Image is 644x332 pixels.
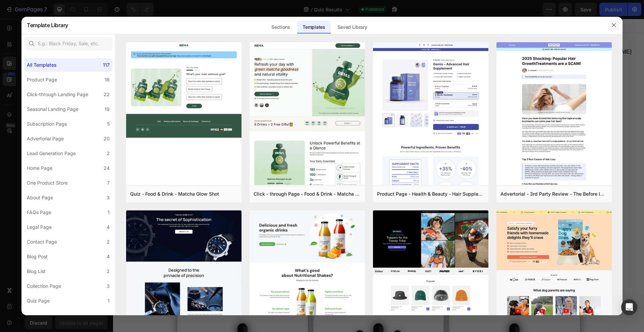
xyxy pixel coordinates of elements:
div: Advertorial - 3rd Party Review - The Before Image - Hair Supplement [500,190,608,198]
img: gempages_561197995509416816-85d8c4e6-1616-43e8-b5fa-42609eb915c1.png [64,72,230,238]
div: Quiz - Food & Drink - Matcha Glow Shot [130,190,219,198]
span: 53% of customers buy this plan [230,283,300,289]
div: 19 [105,105,110,113]
div: 4 [107,223,110,231]
div: Quiz Page [27,297,50,305]
img: gempages_561197995509416816-83c5ef69-de32-47cf-947b-6d2c74163606.png [12,24,60,39]
div: 3 [107,194,110,202]
div: Blog Post [27,253,48,261]
strong: 4.8 [236,125,247,134]
div: 3 [107,282,110,290]
div: One Product Store [27,179,68,187]
div: Product Page [27,76,57,84]
div: 1 [108,208,110,216]
div: Subscription Page [27,120,67,128]
strong: ★★★★★ [249,124,286,134]
span: 9% of customers buy this plan [368,283,435,289]
div: About Page [27,194,53,202]
div: 24 [104,164,110,172]
div: Open Intercom Messenger [621,299,637,315]
span: Hairloss reason [256,103,284,109]
div: 2 [107,149,110,157]
h2: Template Library [27,16,68,34]
div: FAQs Page [27,208,51,216]
div: Legal Page [27,223,52,231]
div: 117 [103,61,110,69]
div: 22 [104,90,110,98]
div: 4 [107,253,110,261]
div: 2 [107,267,110,275]
strong: 1 Month Supply [364,271,439,282]
div: Templates [297,20,330,34]
div: Click-through Landing Page [27,90,88,98]
div: Advertorial Page [27,135,64,143]
div: 20 [104,135,110,143]
div: Product Page - Health & Beauty - Hair Supplement [377,190,484,198]
div: Seasonal Landing Page [27,105,78,113]
input: E.g.: Black Friday, Sale, etc. [24,37,112,50]
span: Telogen [256,109,284,117]
div: Collection Page [27,282,61,290]
div: 2 [107,238,110,246]
div: Contact Page [27,238,57,246]
strong: 5K+ happy customers [286,125,366,134]
span: Hair Profile Matched: [226,54,310,60]
span: High [374,109,404,117]
img: gempages_561197995509416816-ad97f16c-4a33-406d-a2f4-d9a91b2f402c.png [246,173,272,200]
div: Home Page [27,164,52,172]
div: Click - through Page - Food & Drink - Matcha Glow Shot [254,190,361,198]
div: 7 [107,179,110,187]
div: Blog List [27,267,46,275]
div: Sections [266,20,295,34]
strong: [PERSON_NAME] [294,219,339,224]
div: 5 [107,120,110,128]
span: [EMAIL_ADDRESS][DOMAIN_NAME] [422,30,519,36]
img: quiz-1.png [126,42,241,138]
span: 3 months in and the results are real. My hair’s noticeably [PERSON_NAME], shedding way less, and ... [283,187,440,213]
div: Saved Library [332,20,373,34]
div: Lead Generation Page [27,149,76,157]
span: 38% of customers buy this plan [95,283,164,289]
div: 1 [108,297,110,305]
span: Growth Potential [374,103,404,109]
div: All Templates [27,61,56,69]
span: Your Hair Growth Plan [268,55,310,59]
strong: 3 Month Supply [228,271,303,282]
span: ★★★★★ [283,175,311,182]
span: Clinically formulated daily serum that stimulates growth, nourishes the scalp, and helps restore ... [236,138,460,163]
span: 54 purchased in the last 48 hours! [230,245,306,252]
strong: Max Growth Hair Serum [236,81,380,95]
strong: Subscribe & Save [87,271,172,282]
div: 16 [105,76,110,84]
